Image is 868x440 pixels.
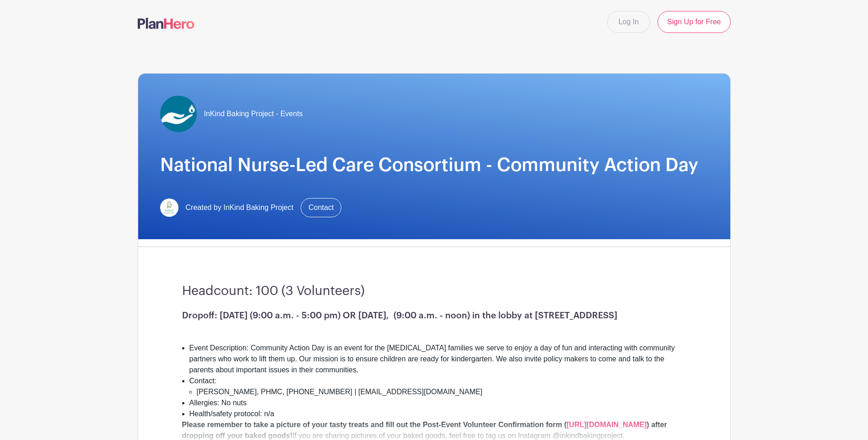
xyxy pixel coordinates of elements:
h3: Headcount: 100 (3 Volunteers) [182,284,686,299]
span: Created by InKind Baking Project [186,202,294,213]
li: [PERSON_NAME], PHMC, [PHONE_NUMBER] | [EMAIL_ADDRESS][DOMAIN_NAME] [197,386,686,397]
h1: Dropoff: [DATE] (9:00 a.m. - 5:00 pm) OR [DATE], (9:00 a.m. - noon) in the lobby at [STREET_ADDRESS] [182,310,686,321]
img: logo-507f7623f17ff9eddc593b1ce0a138ce2505c220e1c5a4e2b4648c50719b7d32.svg [138,18,194,29]
li: Event Description: Community Action Day is an event for the [MEDICAL_DATA] families we serve to e... [189,343,686,376]
img: nnlcc-crop.png [160,96,197,132]
h1: National Nurse-Led Care Consortium - Community Action Day [160,154,708,176]
a: Log In [607,11,650,33]
a: Contact [301,198,341,217]
strong: Please remember to take a picture of your tasty treats and fill out the Post-Event Volunteer Conf... [182,421,567,429]
a: [URL][DOMAIN_NAME] [566,421,647,429]
img: InKind-Logo.jpg [160,199,178,217]
strong: ) after dropping off your baked goods! [182,421,667,440]
li: Contact: [189,376,686,397]
span: InKind Baking Project - Events [204,108,303,119]
li: Health/safety protocol: n/a [189,408,686,419]
a: Sign Up for Free [658,11,730,33]
li: Allergies: No nuts [189,397,686,408]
